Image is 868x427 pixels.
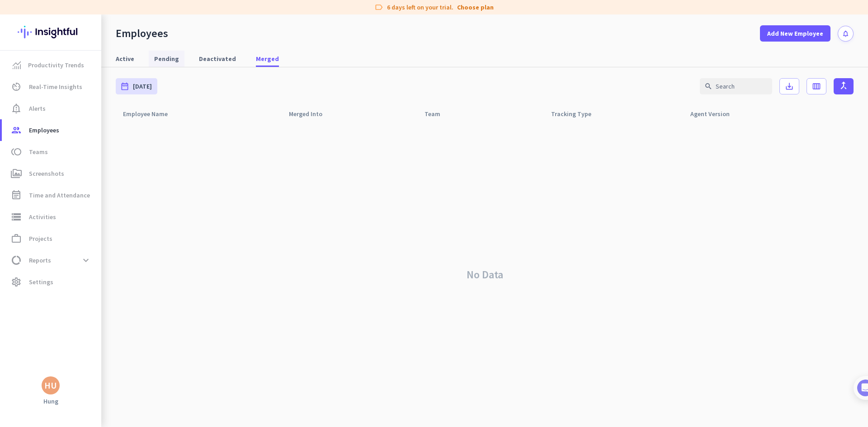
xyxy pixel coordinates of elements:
span: Deactivated [199,54,236,63]
button: call_merge [834,78,854,94]
i: settings [11,277,22,287]
a: menu-itemProductivity Trends [2,54,101,76]
button: notifications [838,26,854,42]
img: Insightful logo [18,14,84,50]
i: event_note [11,190,22,201]
button: expand_more [78,252,94,268]
a: data_usageReportsexpand_more [2,249,101,271]
span: Screenshots [29,168,64,179]
span: Real-Time Insights [29,81,82,92]
i: label [374,3,383,12]
i: storage [11,211,22,222]
i: group [11,125,22,136]
span: [DATE] [133,82,152,91]
span: Pending [154,54,179,63]
span: Reports [29,255,51,266]
a: Choose plan [457,3,494,12]
button: Add New Employee [760,25,830,42]
span: Alerts [29,103,46,114]
div: Tracking Type [551,108,602,120]
i: search [704,82,712,90]
img: menu-item [13,61,21,69]
i: notifications [842,30,849,38]
a: tollTeams [2,141,101,163]
button: save_alt [779,78,799,94]
i: date_range [120,82,129,91]
span: Activities [29,211,56,222]
div: HU [44,381,57,390]
a: event_noteTime and Attendance [2,184,101,206]
span: Projects [29,233,52,244]
i: work_outline [11,233,22,244]
span: Time and Attendance [29,190,90,201]
a: groupEmployees [2,119,101,141]
a: av_timerReal-Time Insights [2,76,101,98]
div: Team [425,108,451,120]
i: notification_important [11,103,22,114]
a: perm_mediaScreenshots [2,163,101,184]
div: Agent Version [690,108,741,120]
a: notification_importantAlerts [2,98,101,119]
div: Employee Name [123,108,179,120]
button: calendar_view_week [807,78,826,94]
i: calendar_view_week [812,82,821,91]
i: toll [11,146,22,157]
span: Merged [256,54,279,63]
span: Settings [29,277,53,287]
span: Add New Employee [767,29,823,38]
i: save_alt [785,82,794,91]
div: Employees [116,27,168,40]
i: perm_media [11,168,22,179]
i: av_timer [11,81,22,92]
div: Merged Into [289,108,333,120]
a: settingsSettings [2,271,101,293]
input: Search [700,78,772,94]
span: Active [116,54,134,63]
i: data_usage [11,255,22,266]
a: work_outlineProjects [2,228,101,249]
span: Employees [29,125,59,136]
div: No Data [116,122,854,427]
a: storageActivities [2,206,101,228]
i: call_merge [838,80,849,91]
span: Productivity Trends [28,60,84,70]
span: Teams [29,146,48,157]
